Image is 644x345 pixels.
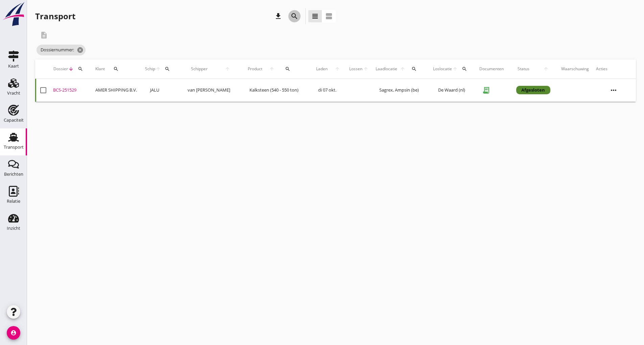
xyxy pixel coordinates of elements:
i: view_agenda [325,12,333,20]
div: Waarschuwing [561,66,591,72]
div: Afgesloten [516,86,550,95]
i: cancel [77,47,84,53]
i: more_horiz [604,81,623,100]
div: Acties [596,66,633,72]
i: arrow_upward [155,66,161,72]
span: De Waard (nl) [438,87,465,93]
i: search [411,66,417,72]
td: di 07 okt. [310,79,346,102]
div: Vracht [7,91,20,95]
div: Kaart [8,64,19,68]
div: Transport [4,145,24,149]
i: download [274,12,282,20]
span: Loslocatie [433,66,452,72]
i: arrow_upward [331,66,343,72]
i: receipt_long [479,83,493,97]
i: arrow_upward [452,66,458,72]
td: Kalksteen (540 - 550 ton) [241,79,310,102]
i: arrow_upward [363,66,369,72]
div: Documenten [479,66,505,72]
span: Dossier [53,66,68,72]
div: Inzicht [7,226,20,230]
i: arrow_downward [68,66,74,72]
span: Laadlocatie [374,66,398,72]
i: account_circle [7,326,20,340]
span: Laden [313,66,331,72]
div: Berichten [4,172,23,176]
div: Relatie [7,199,20,203]
i: arrow_upward [266,66,278,72]
td: van [PERSON_NAME] [180,79,241,102]
span: Lossen [349,66,363,72]
div: Transport [35,11,75,22]
div: Klant [95,61,139,77]
i: arrow_upward [216,66,239,72]
span: Status [511,66,536,72]
span: Schipper [182,66,216,72]
span: Product [244,66,266,72]
i: search [290,12,299,20]
td: AMER SHIPPING B.V. [93,79,142,102]
i: search [113,66,119,72]
i: search [285,66,290,72]
i: view_headline [311,12,319,20]
td: Sagrex, Ampsin (be) [371,79,430,102]
img: logo-small.a267ee39.svg [1,2,26,27]
i: arrow_upward [536,66,556,72]
i: search [462,66,467,72]
div: BCS-251529 [53,87,90,94]
span: Dossiernummer: [37,45,86,55]
i: search [78,66,83,72]
div: Capaciteit [4,118,24,122]
i: search [165,66,170,72]
i: arrow_upward [399,66,407,72]
span: Schip [145,66,155,72]
td: JALU [142,79,180,102]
